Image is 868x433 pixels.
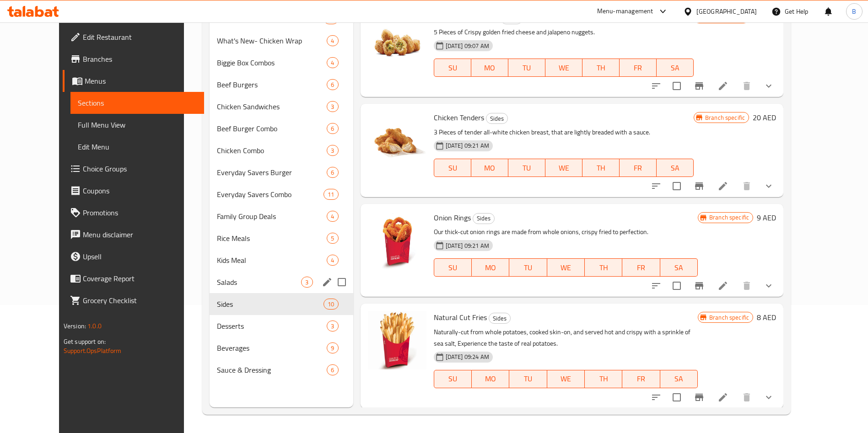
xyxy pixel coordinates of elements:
button: FR [622,370,660,388]
div: items [301,277,313,288]
button: sort-choices [645,75,667,97]
span: Version: [64,320,86,332]
button: MO [472,258,509,277]
span: SU [438,161,468,175]
span: Sides [489,313,510,324]
a: Menus [63,70,204,92]
button: WE [545,159,582,177]
span: 3 [327,102,338,111]
button: show more [758,175,780,197]
div: Beef Burgers [217,79,327,90]
button: FR [622,258,660,277]
p: 5 Pieces of Crispy golden fried cheese and jalapeno nuggets. [434,27,694,38]
a: Support.OpsPlatform [64,345,122,357]
p: 3 Pieces of tender all-white chicken breast, that are lightly breaded with a sauce. [434,127,694,138]
svg: Show Choices [763,80,774,91]
div: Sides [217,299,323,310]
span: TH [588,372,619,385]
a: Edit Restaurant [63,26,204,48]
span: 6 [327,168,338,177]
div: items [327,35,338,46]
span: Edit Menu [78,141,197,152]
span: SA [664,261,694,274]
button: TU [508,159,545,177]
span: FR [623,61,653,75]
a: Choice Groups [63,158,204,180]
span: MO [475,372,506,385]
div: items [323,189,338,200]
span: Coupons [83,185,197,196]
span: SA [664,372,694,385]
span: TU [512,161,542,175]
img: Onion Rings [368,211,426,270]
span: TU [513,261,543,274]
div: Biggie Box Combos [217,57,327,68]
button: sort-choices [645,386,667,408]
span: Upsell [83,251,197,262]
span: Kids Meal [217,255,327,266]
button: SA [657,59,694,77]
div: items [327,211,338,222]
img: Chicken Tenders [368,111,426,170]
p: Our thick-cut onion rings are made from whole onions, crispy fried to perfection. [434,226,698,238]
button: WE [547,370,585,388]
span: TH [586,61,616,75]
svg: Show Choices [763,181,774,192]
span: Full Menu View [78,119,197,130]
div: items [327,167,338,178]
span: Select to update [667,388,686,407]
span: Rice Meals [217,233,327,244]
button: show more [758,275,780,297]
a: Coupons [63,180,204,202]
button: delete [736,386,758,408]
button: TU [509,370,547,388]
span: Coverage Report [83,273,197,284]
span: 9 [327,344,338,353]
div: items [327,321,338,331]
div: Sides10 [210,293,353,315]
span: Get support on: [64,336,106,347]
span: Sauce & Dressing [217,364,327,375]
span: Menu disclaimer [83,229,197,240]
img: Natural Cut Fries [368,311,426,369]
span: 4 [327,59,338,67]
div: Beef Burgers6 [210,74,353,96]
button: sort-choices [645,275,667,297]
span: Family Group Deals [217,211,327,222]
a: Sections [70,92,204,114]
span: Edit Restaurant [83,32,197,43]
span: Promotions [83,207,197,218]
span: What's New- Chicken Wrap [217,35,327,46]
div: Chicken Sandwiches3 [210,96,353,118]
nav: Menu sections [210,4,353,385]
div: Sides [486,113,508,124]
div: items [323,299,338,310]
div: Desserts3 [210,315,353,337]
div: items [327,101,338,112]
span: Chicken Sandwiches [217,101,327,112]
button: FR [620,159,657,177]
span: 4 [327,37,338,45]
span: Everyday Savers Burger [217,167,327,178]
svg: Show Choices [763,280,774,291]
span: SA [660,61,690,75]
button: show more [758,386,780,408]
a: Edit menu item [717,80,728,91]
button: TU [508,59,545,77]
span: TH [588,261,619,274]
a: Menu disclaimer [63,224,204,246]
button: WE [547,258,585,277]
span: Select to update [667,276,686,295]
button: TH [585,258,622,277]
h6: 20 AED [753,111,776,124]
span: [DATE] 09:21 AM [442,241,493,250]
span: [DATE] 09:24 AM [442,353,493,361]
div: Sides [473,213,495,224]
span: 1.0.0 [87,320,102,332]
button: TH [582,159,620,177]
div: items [327,255,338,266]
span: MO [475,261,506,274]
span: FR [626,261,656,274]
span: SU [438,261,468,274]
